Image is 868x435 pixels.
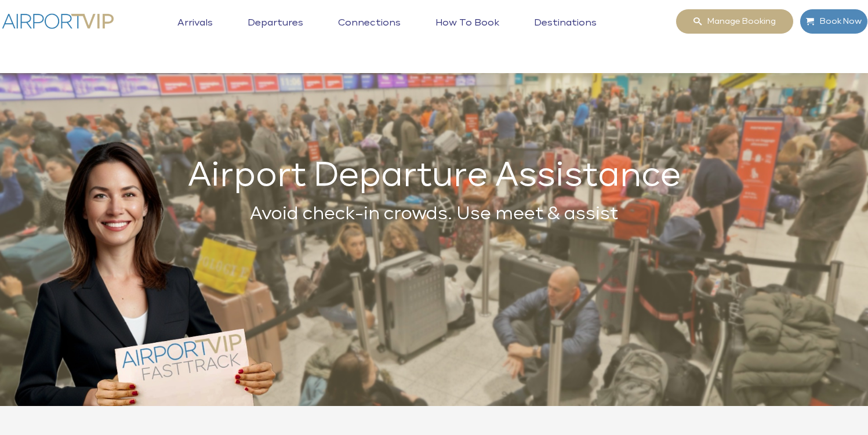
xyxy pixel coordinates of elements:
a: Departures [245,17,306,46]
span: Manage booking [702,9,776,34]
h1: Airport Departure Assistance [56,163,812,190]
span: Book Now [814,9,862,34]
a: Manage booking [675,9,794,34]
a: Book Now [800,9,868,34]
a: Arrivals [175,17,216,46]
a: How to book [433,17,502,46]
a: Destinations [531,17,600,46]
h2: Avoid check-in crowds. Use meet & assist [56,201,812,227]
a: Connections [335,17,404,46]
